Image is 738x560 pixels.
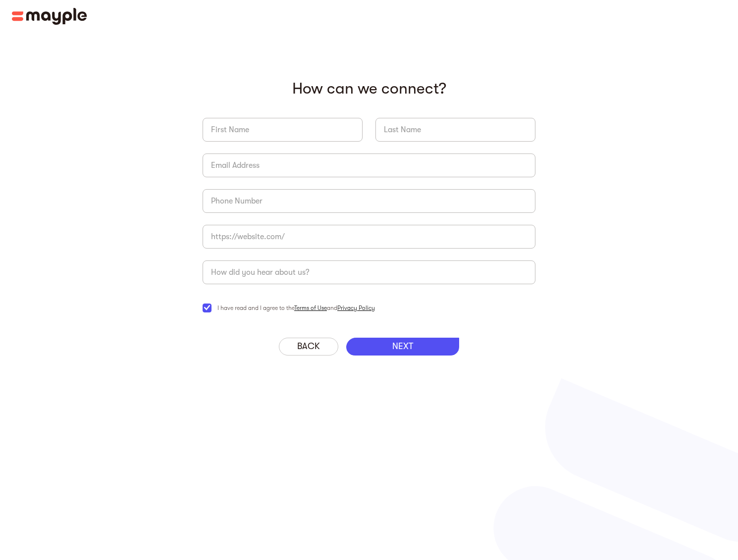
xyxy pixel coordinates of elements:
img: Mayple logo [12,8,87,25]
input: Email Address [203,153,535,177]
input: Phone Number [203,189,535,213]
input: Last Name [375,118,535,142]
a: Terms of Use [294,305,327,311]
p: NEXT [392,341,413,352]
p: Back [297,341,320,352]
input: https://website.com/ [203,225,535,249]
input: How did you hear about us? [203,260,535,284]
input: First Name [203,118,363,142]
a: Privacy Policy [337,305,375,311]
span: I have read and I agree to the and [217,302,375,314]
p: How can we connect? [203,79,535,98]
